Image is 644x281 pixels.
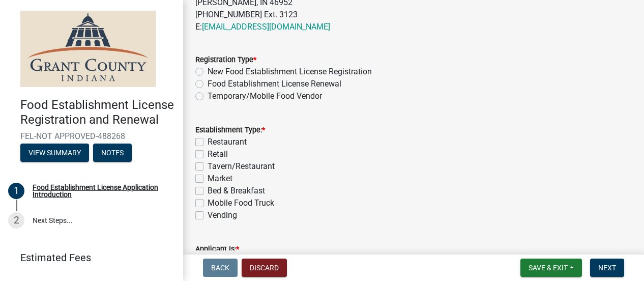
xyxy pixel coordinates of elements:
[211,264,229,272] span: Back
[195,57,256,64] label: Registration Type
[590,259,624,277] button: Next
[208,197,274,209] label: Mobile Food Truck
[598,264,616,272] span: Next
[20,144,89,162] button: View Summary
[208,78,341,90] label: Food Establishment License Renewal
[529,264,568,272] span: Save & Exit
[520,259,582,277] button: Save & Exit
[208,148,228,160] label: Retail
[20,131,163,141] span: FEL-NOT APPROVED-488268
[242,259,287,277] button: Discard
[203,259,238,277] button: Back
[33,184,167,198] div: Food Establishment License Application Introduction
[8,212,24,229] div: 2
[20,149,89,157] wm-modal-confirm: Summary
[208,136,247,148] label: Restaurant
[208,160,275,173] label: Tavern/Restaurant
[208,66,372,78] label: New Food Establishment License Registration
[195,127,265,134] label: Establishment Type:
[8,247,167,268] a: Estimated Fees
[20,11,156,87] img: Grant County, Indiana
[202,22,330,32] a: [EMAIL_ADDRESS][DOMAIN_NAME]
[195,246,239,253] label: Applicant Is:
[93,144,132,162] button: Notes
[208,209,237,221] label: Vending
[20,98,175,127] h4: Food Establishment License Registration and Renewal
[93,149,132,157] wm-modal-confirm: Notes
[208,90,322,102] label: Temporary/Mobile Food Vendor
[208,185,265,197] label: Bed & Breakfast
[208,173,232,185] label: Market
[8,183,24,199] div: 1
